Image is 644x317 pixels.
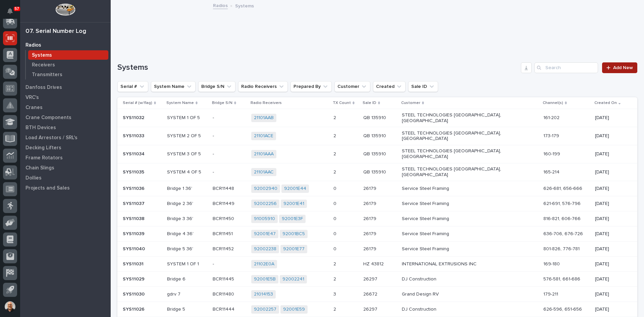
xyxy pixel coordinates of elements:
[25,42,41,48] p: Radios
[123,260,145,267] p: SYS11031
[25,185,70,191] p: Projects and Sales
[213,114,215,121] p: -
[213,215,235,222] p: BCR11450
[151,81,196,92] button: System Name
[235,2,254,9] p: Systems
[595,292,627,297] p: [DATE]
[613,65,633,70] span: Add New
[595,276,627,282] p: [DATE]
[543,133,590,139] p: 173-179
[167,307,207,312] p: Bridge 5
[20,133,111,143] a: Load Arrestors / SRL's
[602,62,637,73] a: Add New
[117,257,637,272] tr: SYS11031SYS11031 SYSTEM 1 OF 1-- 21102E0A 22 HZ 43812HZ 43812 INTERNATIONAL EXTRUSIONS INC169-180...
[25,165,54,171] p: Chain Slings
[543,115,590,121] p: 161-202
[167,186,207,192] p: Bridge 1 36'
[25,145,61,151] p: Decking Lifters
[595,216,627,222] p: [DATE]
[363,132,387,139] p: QB 135910
[3,4,17,18] button: Notifications
[198,81,235,92] button: Bridge S/N
[408,81,438,92] button: Sale ID
[363,215,378,222] p: 26179
[543,151,590,157] p: 160-199
[117,127,637,145] tr: SYS11033SYS11033 SYSTEM 2 OF 5-- 21101ACE 22 QB 135910QB 135910 STEEL TECHNOLOGIES [GEOGRAPHIC_DA...
[32,72,62,78] p: Transmitters
[543,276,590,282] p: 576-581, 661-686
[20,92,111,102] a: VRC's
[333,132,337,139] p: 2
[117,181,637,196] tr: SYS11036SYS11036 Bridge 1 36'BCR11448BCR11448 92002940 92001E44 00 2617926179 Service Steel Frami...
[213,290,235,297] p: BCR11480
[117,163,637,181] tr: SYS11035SYS11035 SYSTEM 4 OF 5-- 21101AAC 22 QB 135910QB 135910 STEEL TECHNOLOGIES [GEOGRAPHIC_DA...
[333,215,338,222] p: 0
[15,6,19,11] p: 57
[282,216,303,222] a: 92001E3F
[123,150,146,157] p: SYS11034
[363,290,379,297] p: 26672
[402,292,519,297] p: Grand Design RV
[123,114,146,121] p: SYS11032
[212,99,232,107] p: Bridge S/N
[402,231,519,237] p: Service Steel Framing
[333,230,338,237] p: 0
[117,81,148,92] button: Serial #
[543,201,590,207] p: 621-691, 576-796
[25,175,42,181] p: Dollies
[123,184,146,192] p: SYS11036
[20,183,111,193] a: Projects and Sales
[402,112,519,124] p: STEEL TECHNOLOGIES [GEOGRAPHIC_DATA], [GEOGRAPHIC_DATA]
[543,99,563,107] p: Channel(s)
[254,216,275,222] a: 91005910
[595,231,627,237] p: [DATE]
[20,102,111,112] a: Cranes
[363,200,378,207] p: 26179
[32,62,55,68] p: Receivers
[402,261,519,267] p: INTERNATIONAL EXTRUSIONS INC
[20,82,111,92] a: Danfoss Drives
[254,276,276,282] a: 92001E5B
[167,292,207,297] p: gdrv 7
[213,305,236,312] p: BCR11444
[402,201,519,207] p: Service Steel Framing
[254,133,273,139] a: 21101ACE
[595,307,627,312] p: [DATE]
[254,246,276,252] a: 92002238
[213,200,236,207] p: BCR11449
[283,307,305,312] a: 92001E59
[123,200,146,207] p: SYS11037
[213,168,215,175] p: -
[213,245,235,252] p: BCR11452
[333,168,337,175] p: 2
[20,173,111,183] a: Dollies
[333,260,337,267] p: 2
[595,201,627,207] p: [DATE]
[123,168,146,175] p: SYS11035
[363,245,378,252] p: 26179
[363,230,378,237] p: 26179
[26,70,111,79] a: Transmitters
[20,40,111,50] a: Radios
[402,166,519,178] p: STEEL TECHNOLOGIES [GEOGRAPHIC_DATA], [GEOGRAPHIC_DATA]
[8,8,17,19] div: Notifications57
[373,81,406,92] button: Created
[25,155,63,161] p: Frame Rotators
[167,231,207,237] p: Bridge 4 36'
[333,114,337,121] p: 2
[402,276,519,282] p: DJ Construction
[251,99,282,107] p: Radio Receivers
[166,99,194,107] p: System Name
[282,231,305,237] a: 92001BC5
[254,169,274,175] a: 21101AAC
[25,125,56,131] p: BTH Devices
[290,81,332,92] button: Prepared By
[363,150,387,157] p: QB 135910
[167,133,207,139] p: SYSTEM 2 OF 5
[20,112,111,122] a: Crane Components
[283,246,305,252] a: 92001E77
[543,246,590,252] p: 801-826, 776-781
[402,246,519,252] p: Service Steel Framing
[283,201,304,207] a: 92001E41
[117,145,637,163] tr: SYS11034SYS11034 SYSTEM 3 OF 5-- 21101AAA 22 QB 135910QB 135910 STEEL TECHNOLOGIES [GEOGRAPHIC_DA...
